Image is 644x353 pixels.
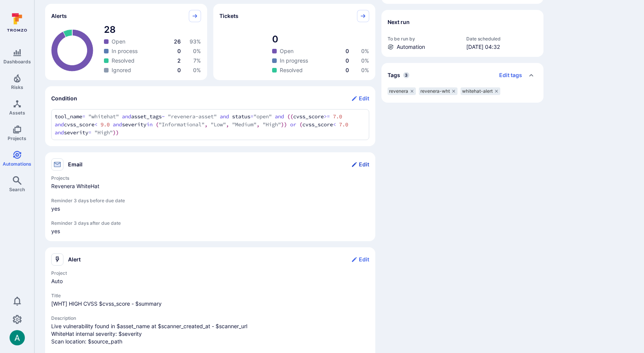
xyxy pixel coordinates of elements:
h2: Email [68,161,83,168]
span: 0 [177,48,181,54]
span: 0 % [193,67,201,73]
span: revenera-wht [420,88,450,94]
span: In process [112,47,138,55]
span: 3 [403,72,409,78]
section: Next run widget [381,10,543,57]
img: ACg8ocLSa5mPYBaXNx3eFu_EmspyJX0laNWN7cXOFirfQ7srZveEpg=s96-c [10,330,25,345]
span: Dashboards [3,59,31,64]
section: Condition widget [45,86,375,146]
span: Automations [3,161,31,167]
span: Description [51,315,369,321]
div: whitehat-alert [461,87,500,95]
span: [DATE] 04:32 [466,43,537,51]
span: 0 [177,67,181,73]
span: alert title [51,300,369,308]
section: Email action widget [45,152,375,241]
span: whitehat-alert [462,88,493,94]
span: 0 % [361,48,369,54]
span: 2 [177,57,181,64]
span: 0 % [361,67,369,73]
h2: Next run [388,18,410,26]
span: 0 [346,57,349,64]
span: To be run by [388,36,459,42]
span: Ignored [112,66,131,74]
p: Live vulnerability found in $asset_name at $scanner_created_at - $scanner_url WhiteHat internal s... [51,322,369,345]
span: Revenera WhiteHat [51,182,369,190]
span: Assets [9,110,25,116]
span: Projects [8,135,26,141]
span: Automation [397,43,425,51]
span: yes [51,227,369,235]
div: Alerts pie widget [45,4,207,80]
div: Arjan Dehar [10,330,25,345]
span: revenera [389,88,408,94]
span: 26 [174,38,181,45]
div: Collapse tags [381,63,543,87]
span: Open [112,38,125,45]
span: Date scheduled [466,36,537,42]
span: Project [51,270,369,276]
h2: Alert [68,256,81,263]
textarea: Add condition [55,113,366,137]
span: In progress [280,57,308,64]
span: Search [9,187,25,192]
button: Edit [351,158,369,171]
span: yes [51,205,369,213]
span: Reminder 3 days before due date [51,198,369,203]
div: revenera [388,87,416,95]
span: Reminder 3 days after due date [51,220,369,226]
span: 0 % [193,48,201,54]
h2: Tags [388,71,400,79]
div: Tickets pie widget [213,4,375,80]
span: Resolved [112,57,135,64]
span: Projects [51,175,369,181]
span: Title [51,293,369,298]
span: total [272,33,369,45]
span: Risks [11,84,23,90]
span: Tickets [219,12,238,20]
span: total [104,24,201,36]
span: 93 % [190,38,201,45]
button: Edit [351,92,369,105]
span: alert project [51,277,369,285]
span: 7 % [193,57,201,64]
span: 0 [346,67,349,73]
span: 0 [346,48,349,54]
button: Edit [351,253,369,266]
h2: Condition [51,95,77,102]
span: Open [280,47,294,55]
span: Resolved [280,66,303,74]
span: 0 % [361,57,369,64]
span: Alerts [51,12,67,20]
button: Edit tags [493,69,522,81]
div: revenera-wht [419,87,457,95]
